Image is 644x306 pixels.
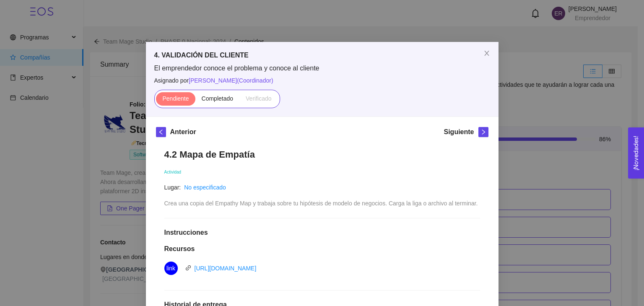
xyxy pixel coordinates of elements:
[189,77,273,84] span: [PERSON_NAME] ( Coordinador )
[195,265,257,272] a: [URL][DOMAIN_NAME]
[164,183,181,192] article: Lugar:
[444,127,474,137] h5: Siguiente
[162,95,189,102] span: Pendiente
[156,129,166,135] span: left
[170,127,196,137] h5: Anterior
[478,127,488,137] button: right
[628,127,644,179] button: Open Feedback Widget
[479,129,488,135] span: right
[164,200,478,207] span: Crea una copia del Empathy Map y trabaja sobre tu hipótesis de modelo de negocios. Carga la liga ...
[164,228,480,237] h1: Instrucciones
[154,64,490,73] span: El emprendedor conoce el problema y conoce al cliente
[202,95,234,102] span: Completado
[483,50,490,57] span: close
[166,262,175,275] span: link
[164,149,480,160] h1: 4.2 Mapa de Empatía
[154,50,490,60] h5: 4. VALIDACIÓN DEL CLIENTE
[475,42,499,65] button: Close
[154,76,490,85] span: Asignado por
[246,95,271,102] span: Verificado
[184,184,226,191] a: No especificado
[156,127,166,137] button: left
[185,265,191,271] span: link
[164,245,480,253] h1: Recursos
[164,170,182,174] span: Actividad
